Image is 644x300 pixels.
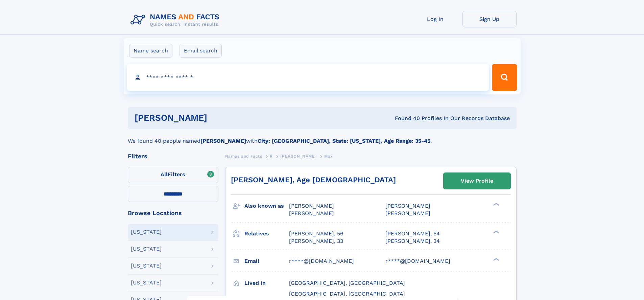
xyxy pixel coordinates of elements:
h3: Relatives [244,228,289,239]
span: R [270,154,273,159]
b: City: [GEOGRAPHIC_DATA], State: [US_STATE], Age Range: 35-45 [258,138,430,144]
span: [PERSON_NAME] [385,210,430,216]
label: Email search [180,44,222,58]
div: View Profile [461,173,493,189]
a: [PERSON_NAME], Age [DEMOGRAPHIC_DATA] [231,176,396,184]
a: [PERSON_NAME], 33 [289,237,343,245]
a: Sign Up [462,11,517,27]
h3: Lived in [244,277,289,289]
div: ❯ [492,202,500,207]
div: [US_STATE] [131,263,162,269]
div: Filters [128,153,218,159]
div: We found 40 people named with . [128,129,517,145]
div: Found 40 Profiles In Our Records Database [301,115,510,122]
a: Log In [408,11,462,27]
a: [PERSON_NAME], 56 [289,230,343,237]
span: [PERSON_NAME] [385,203,430,209]
div: [US_STATE] [131,246,162,252]
b: [PERSON_NAME] [200,138,246,144]
div: [US_STATE] [131,280,162,285]
button: Search Button [492,64,517,91]
a: Names and Facts [225,152,262,160]
a: View Profile [444,173,510,189]
label: Filters [128,167,218,183]
a: [PERSON_NAME] [280,152,316,160]
div: ❯ [492,230,500,234]
span: Max [324,154,333,159]
span: [PERSON_NAME] [289,203,334,209]
h3: Also known as [244,200,289,212]
span: [GEOGRAPHIC_DATA], [GEOGRAPHIC_DATA] [289,280,405,286]
h3: Email [244,255,289,267]
div: [US_STATE] [131,229,162,235]
span: All [161,171,168,178]
input: search input [127,64,489,91]
a: R [270,152,273,160]
div: ❯ [492,257,500,261]
a: [PERSON_NAME], 54 [385,230,440,237]
a: [PERSON_NAME], 34 [385,237,440,245]
img: Logo Names and Facts [128,11,225,29]
label: Name search [129,44,172,58]
span: [PERSON_NAME] [289,210,334,216]
span: [GEOGRAPHIC_DATA], [GEOGRAPHIC_DATA] [289,291,405,297]
div: Browse Locations [128,210,218,216]
h1: [PERSON_NAME] [135,114,301,122]
span: [PERSON_NAME] [280,154,316,159]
